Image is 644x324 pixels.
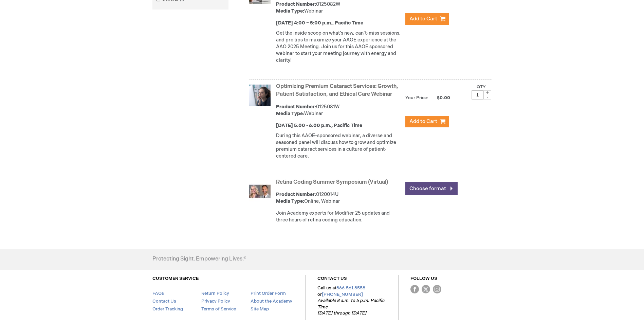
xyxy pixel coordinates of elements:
[201,306,236,312] a: Terms of Service
[201,291,229,296] a: Return Policy
[251,306,269,312] a: Site Map
[276,179,388,185] a: Retina Coding Summer Symposium (Virtual)
[276,83,398,97] a: Optimizing Premium Cataract Services: Growth, Patient Satisfaction, and Ethical Care Webinar
[409,16,437,22] span: Add to Cart
[405,116,449,127] button: Add to Cart
[336,285,365,291] a: 866.561.8558
[409,118,437,125] span: Add to Cart
[276,104,402,117] div: 0125081W Webinar
[276,198,304,204] strong: Media Type:
[152,276,199,281] a: CUSTOMER SERVICE
[472,90,484,100] input: Qty
[152,306,183,312] a: Order Tracking
[410,285,419,293] img: Facebook
[477,84,486,90] label: Qty
[317,276,347,281] a: CONTACT US
[251,299,292,304] a: About the Academy
[276,30,402,64] p: Get the inside scoop on what’s new, can’t-miss sessions, and pro tips to maximize your AAOE exper...
[152,291,164,296] a: FAQs
[249,85,271,106] img: Optimizing Premium Cataract Services: Growth, Patient Satisfaction, and Ethical Care Webinar
[152,256,246,262] h4: Protecting Sight. Empowering Lives.®
[276,20,363,26] strong: [DATE] 4:00 – 5:00 p.m., Pacific Time
[410,276,437,281] a: FOLLOW US
[276,132,402,160] p: During this AAOE-sponsored webinar, a diverse and seasoned panel will discuss how to grow and opt...
[276,123,362,128] strong: [DATE] 5:00 - 6:00 p.m., Pacific Time
[317,298,384,316] em: Available 8 a.m. to 5 p.m. Pacific Time [DATE] through [DATE]
[276,8,304,14] strong: Media Type:
[405,13,449,25] button: Add to Cart
[276,104,316,110] strong: Product Number:
[322,292,363,297] a: [PHONE_NUMBER]
[433,285,441,293] img: instagram
[249,180,271,202] img: Retina Coding Summer Symposium (Virtual)
[276,210,402,223] div: Join Academy experts for Modifier 25 updates and three hours of retina coding education.
[201,299,230,304] a: Privacy Policy
[422,285,430,293] img: Twitter
[251,291,286,296] a: Print Order Form
[405,182,458,195] a: Choose format
[429,95,451,101] span: $0.00
[152,299,176,304] a: Contact Us
[276,191,402,205] div: 0120014U Online, Webinar
[276,111,304,116] strong: Media Type:
[405,95,428,101] strong: Your Price:
[276,1,402,15] div: 0125082W Webinar
[276,1,316,7] strong: Product Number:
[276,192,316,197] strong: Product Number:
[317,285,386,317] p: Call us at or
